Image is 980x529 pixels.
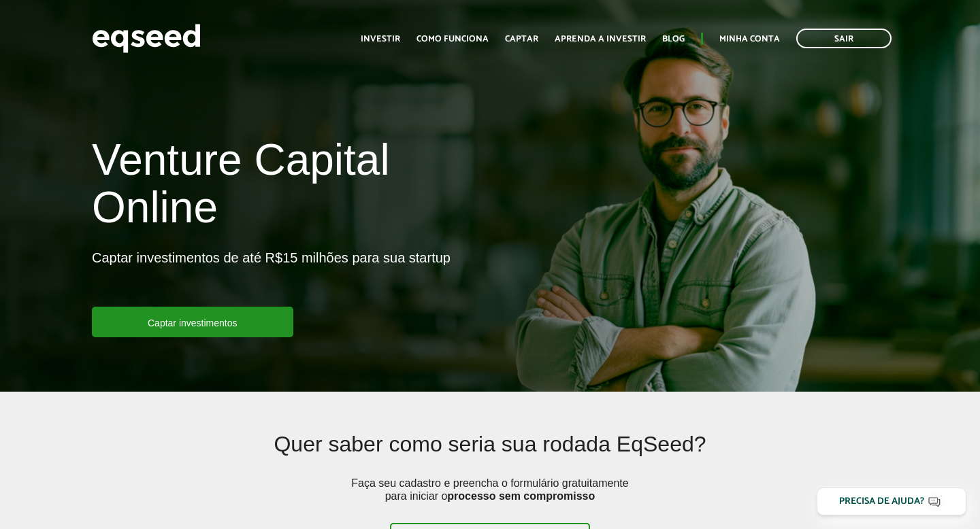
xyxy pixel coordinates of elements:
a: Sair [796,29,892,48]
a: Captar [505,35,538,44]
a: Investir [361,35,400,44]
h1: Venture Capital Online [92,136,480,239]
p: Faça seu cadastro e preencha o formulário gratuitamente para iniciar o [347,477,633,523]
a: Minha conta [719,35,780,44]
strong: processo sem compromisso [447,490,595,502]
p: Captar investimentos de até R$15 milhões para sua startup [92,250,451,307]
h2: Quer saber como seria sua rodada EqSeed? [174,432,806,477]
a: Aprenda a investir [555,35,646,44]
a: Captar investimentos [92,307,293,337]
a: Blog [662,35,685,44]
a: Como funciona [416,35,489,44]
img: EqSeed [92,20,201,56]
